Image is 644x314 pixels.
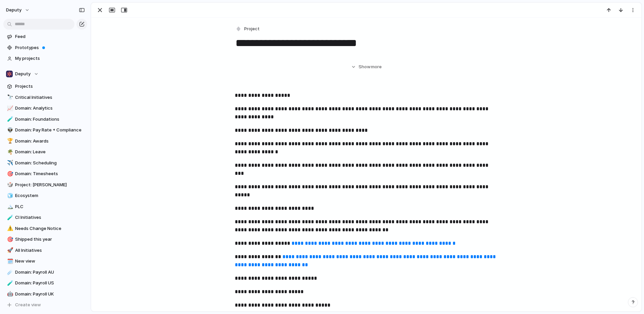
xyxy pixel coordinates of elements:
[3,202,87,212] a: 🏔️PLC
[7,268,12,276] div: ☄️
[6,170,13,177] button: 🎯
[7,181,12,189] div: 🎲
[3,92,87,103] a: 🔭Critical Initiatives
[7,148,12,156] div: 🌴
[15,160,85,166] span: Domain: Scheduling
[15,192,85,199] span: Ecosystem
[6,94,13,101] button: 🔭
[7,258,12,265] div: 🗓️
[3,169,87,179] a: 🎯Domain: Timesheets
[6,269,13,276] button: ☄️
[7,290,12,298] div: 🤖
[6,160,13,166] button: ✈️
[235,61,498,73] button: Showmore
[15,214,85,221] span: CI Initiatives
[7,192,12,200] div: 🧊
[6,127,13,133] button: 👽
[15,182,85,188] span: Project: [PERSON_NAME]
[7,105,12,112] div: 📈
[15,33,85,40] span: Feed
[3,114,87,124] a: 🧪Domain: Foundations
[3,180,87,190] a: 🎲Project: [PERSON_NAME]
[6,203,13,210] button: 🏔️
[6,138,13,145] button: 🏆
[15,55,85,62] span: My projects
[3,5,33,15] button: deputy
[15,44,85,51] span: Prototypes
[7,93,12,101] div: 🔭
[3,81,87,91] a: Projects
[15,149,85,155] span: Domain: Leave
[3,234,87,244] a: 🎯Shipped this year
[7,246,12,254] div: 🚀
[15,116,85,123] span: Domain: Foundations
[3,43,87,53] a: Prototypes
[3,289,87,299] a: 🤖Domain: Payroll UK
[15,280,85,286] span: Domain: Payroll US
[3,224,87,234] a: ⚠️Needs Change Notice
[15,127,85,133] span: Domain: Pay Rate + Compliance
[234,24,262,34] button: Project
[6,247,13,254] button: 🚀
[3,103,87,113] a: 📈Domain: Analytics
[15,225,85,232] span: Needs Change Notice
[3,256,87,266] a: 🗓️New view
[6,116,13,123] button: 🧪
[3,147,87,157] a: 🌴Domain: Leave
[3,69,87,79] button: Deputy
[244,26,260,32] span: Project
[15,291,85,298] span: Domain: Payroll UK
[6,236,13,243] button: 🎯
[6,291,13,298] button: 🤖
[6,7,21,13] span: deputy
[15,138,85,145] span: Domain: Awards
[7,126,12,134] div: 👽
[15,247,85,254] span: All Initiatives
[3,267,87,277] a: ☄️Domain: Payroll AU
[6,225,13,232] button: ⚠️
[7,170,12,178] div: 🎯
[7,279,12,287] div: 🧪
[15,71,31,77] span: Deputy
[3,278,87,288] a: 🧪Domain: Payroll US
[6,214,13,221] button: 🧪
[3,32,87,42] a: Feed
[3,212,87,223] a: 🧪CI Initiatives
[3,125,87,135] a: 👽Domain: Pay Rate + Compliance
[3,245,87,256] a: 🚀All Initiatives
[15,203,85,210] span: PLC
[15,236,85,243] span: Shipped this year
[15,105,85,112] span: Domain: Analytics
[15,269,85,276] span: Domain: Payroll AU
[6,182,13,188] button: 🎲
[7,214,12,222] div: 🧪
[6,192,13,199] button: 🧊
[371,64,382,70] span: more
[3,53,87,64] a: My projects
[15,258,85,265] span: New view
[3,136,87,146] a: 🏆Domain: Awards
[3,158,87,168] a: ✈️Domain: Scheduling
[15,302,41,308] span: Create view
[6,258,13,265] button: 🗓️
[7,225,12,232] div: ⚠️
[3,191,87,201] a: 🧊Ecosystem
[3,300,87,310] button: Create view
[6,280,13,286] button: 🧪
[7,115,12,123] div: 🧪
